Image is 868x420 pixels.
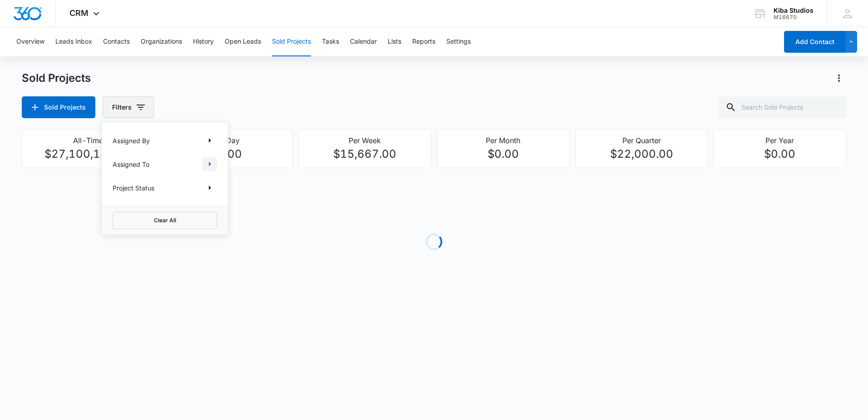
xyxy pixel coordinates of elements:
button: Add Contact [784,31,845,53]
button: Open Leads [225,27,261,56]
button: Overview [16,27,44,56]
button: Show Project Status filters [202,180,217,195]
button: Actions [832,71,846,85]
p: Project Status [113,183,154,193]
button: History [193,27,214,56]
p: $0.00 [443,146,564,162]
p: Per Year [719,135,840,146]
span: CRM [69,8,89,18]
button: Filters [103,96,154,118]
p: All-Time [28,135,149,146]
h1: Sold Projects [22,71,91,85]
div: account name [774,7,814,14]
button: Lists [388,27,401,56]
p: $15,667.00 [304,146,425,162]
p: $0.00 [719,146,840,162]
button: Contacts [103,27,130,56]
p: Assigned By [113,136,150,145]
button: Organizations [141,27,182,56]
p: $22,000.00 [581,146,702,162]
input: Search Sold Projects [718,96,846,118]
button: Settings [446,27,471,56]
p: Assigned To [113,160,149,169]
p: Per Quarter [581,135,702,146]
button: Sold Projects [272,27,311,56]
button: Reports [412,27,435,56]
p: Per Month [443,135,564,146]
button: Sold Projects [22,96,95,118]
p: $27,100,141.63 [28,146,149,162]
button: Tasks [322,27,339,56]
button: Show Assigned By filters [202,133,217,148]
div: account id [774,14,814,20]
button: Calendar [350,27,377,56]
p: Per Week [304,135,425,146]
button: Clear All [113,212,217,229]
button: Show Assigned To filters [202,157,217,171]
button: Leads Inbox [55,27,92,56]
